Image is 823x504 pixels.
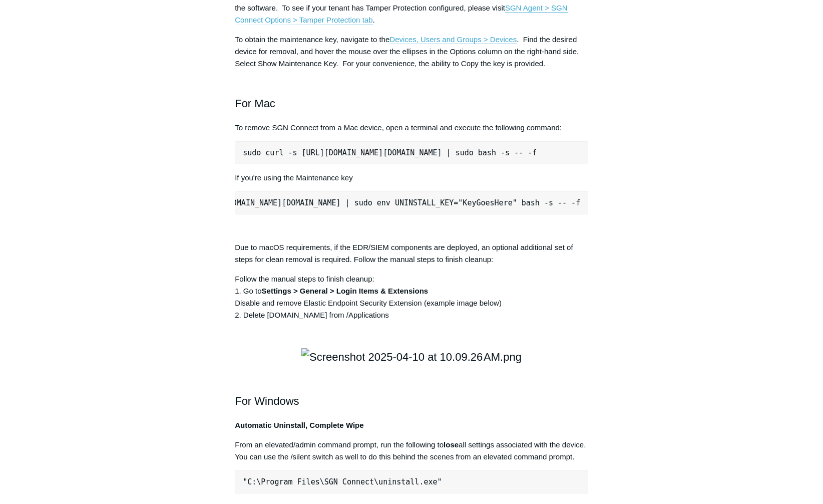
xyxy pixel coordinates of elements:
[243,477,442,486] span: "C:\Program Files\SGN Connect\uninstall.exe"
[235,375,588,410] h2: For Windows
[235,191,588,214] pre: sudo curl -s [URL][DOMAIN_NAME][DOMAIN_NAME] | sudo env UNINSTALL_KEY="KeyGoesHere" bash -s -- -f
[262,287,429,295] strong: Settings > General > Login Items & Extensions
[235,421,363,429] strong: Automatic Uninstall, Complete Wipe
[235,34,588,70] p: To obtain the maintenance key, navigate to the . Find the desired device for removal, and hover t...
[235,122,588,134] p: To remove SGN Connect from a Mac device, open a terminal and execute the following command:
[301,348,522,366] img: Screenshot 2025-04-10 at 10.09.26 AM.png
[235,273,588,321] p: Follow the manual steps to finish cleanup: 1. Go to Disable and remove Elastic Endpoint Security ...
[235,77,588,112] h2: For Mac
[235,440,586,461] span: From an elevated/admin command prompt, run the following to all settings associated with the devi...
[235,241,588,266] p: Due to macOS requirements, if the EDR/SIEM components are deployed, an optional additional set of...
[235,172,588,184] p: If you're using the Maintenance key
[235,141,588,164] pre: sudo curl -s [URL][DOMAIN_NAME][DOMAIN_NAME] | sudo bash -s -- -f
[389,35,517,44] a: Devices, Users and Groups > Devices
[444,440,459,449] strong: lose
